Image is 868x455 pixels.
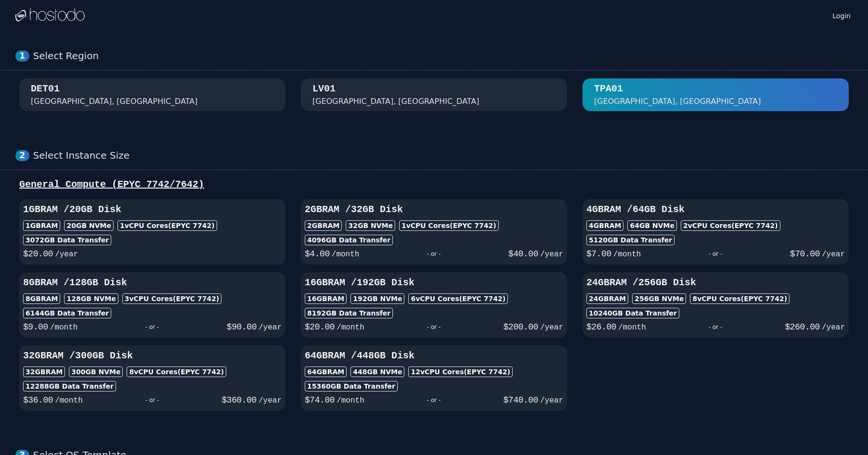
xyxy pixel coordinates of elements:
[64,293,118,304] div: 128 GB NVMe
[586,308,679,318] div: 10240 GB Data Transfer
[540,323,563,332] span: /year
[540,250,563,259] span: /year
[23,235,111,245] div: 3072 GB Data Transfer
[23,381,116,392] div: 12288 GB Data Transfer
[301,199,567,265] button: 2GBRAM /32GB Disk2GBRAM32GB NVMe1vCPU Cores(EPYC 7742)4096GB Data Transfer$4.00/month- or -$40.00...
[23,367,65,377] div: 32GB RAM
[305,367,347,377] div: 64GB RAM
[586,276,845,290] h3: 24GB RAM / 256 GB Disk
[408,367,512,377] div: 12 vCPU Cores (EPYC 7742)
[632,293,686,304] div: 256 GB NVMe
[19,345,285,411] button: 32GBRAM /300GB Disk32GBRAM300GB NVMe8vCPU Cores(EPYC 7742)12288GB Data Transfer$36.00/month- or -...
[31,82,60,96] div: DET01
[15,51,29,62] div: 1
[508,249,538,259] span: $ 40.00
[613,250,641,259] span: /month
[350,293,404,304] div: 192 GB NVMe
[627,220,677,231] div: 64 GB NVMe
[364,320,504,334] div: - or -
[586,293,628,304] div: 24GB RAM
[586,249,611,259] span: $ 7.00
[33,150,853,162] div: Select Instance Size
[50,323,78,332] span: /month
[305,349,563,363] h3: 64GB RAM / 448 GB Disk
[55,396,83,405] span: /month
[15,178,853,191] div: General Compute (EPYC 7742/7642)
[681,220,780,231] div: 2 vCPU Cores (EPYC 7742)
[364,393,504,407] div: - or -
[222,395,257,405] span: $ 360.00
[540,396,563,405] span: /year
[305,220,342,231] div: 2GB RAM
[690,293,790,304] div: 8 vCPU Cores (EPYC 7742)
[83,393,222,407] div: - or -
[301,345,567,411] button: 64GBRAM /448GB Disk64GBRAM448GB NVMe12vCPU Cores(EPYC 7742)15360GB Data Transfer$74.00/month- or ...
[259,396,282,405] span: /year
[23,349,282,363] h3: 32GB RAM / 300 GB Disk
[305,235,393,245] div: 4096 GB Data Transfer
[122,293,222,304] div: 3 vCPU Cores (EPYC 7742)
[301,272,567,338] button: 16GBRAM /192GB Disk16GBRAM192GB NVMe6vCPU Cores(EPYC 7742)8192GB Data Transfer$20.00/month- or -$...
[350,367,404,377] div: 448 GB NVMe
[23,322,48,332] span: $ 9.00
[332,250,360,259] span: /month
[305,293,347,304] div: 16GB RAM
[259,323,282,332] span: /year
[337,323,364,332] span: /month
[646,320,785,334] div: - or -
[312,82,336,96] div: LV01
[19,199,285,265] button: 1GBRAM /20GB Disk1GBRAM20GB NVMe1vCPU Cores(EPYC 7742)3072GB Data Transfer$20.00/year
[305,203,563,216] h3: 2GB RAM / 32 GB Disk
[822,323,845,332] span: /year
[23,293,60,304] div: 8GB RAM
[594,96,761,107] div: [GEOGRAPHIC_DATA], [GEOGRAPHIC_DATA]
[305,249,330,259] span: $ 4.00
[830,9,853,21] a: Login
[23,220,60,231] div: 1GB RAM
[33,50,853,62] div: Select Region
[69,367,123,377] div: 300 GB NVMe
[23,276,282,290] h3: 8GB RAM / 128 GB Disk
[31,96,198,107] div: [GEOGRAPHIC_DATA], [GEOGRAPHIC_DATA]
[23,249,53,259] span: $ 20.00
[305,322,335,332] span: $ 20.00
[359,247,508,261] div: - or -
[19,78,285,111] button: DET01 [GEOGRAPHIC_DATA], [GEOGRAPHIC_DATA]
[586,220,623,231] div: 4GB RAM
[504,322,538,332] span: $ 200.00
[19,272,285,338] button: 8GBRAM /128GB Disk8GBRAM128GB NVMe3vCPU Cores(EPYC 7742)6144GB Data Transfer$9.00/month- or -$90....
[583,199,849,265] button: 4GBRAM /64GB Disk4GBRAM64GB NVMe2vCPU Cores(EPYC 7742)5120GB Data Transfer$7.00/month- or -$70.00...
[586,322,616,332] span: $ 26.00
[227,322,257,332] span: $ 90.00
[399,220,499,231] div: 1 vCPU Cores (EPYC 7742)
[301,78,567,111] button: LV01 [GEOGRAPHIC_DATA], [GEOGRAPHIC_DATA]
[586,203,845,216] h3: 4GB RAM / 64 GB Disk
[822,250,845,259] span: /year
[337,396,364,405] span: /month
[586,235,674,245] div: 5120 GB Data Transfer
[15,150,29,161] div: 2
[15,8,85,23] img: Logo
[312,96,479,107] div: [GEOGRAPHIC_DATA], [GEOGRAPHIC_DATA]
[23,395,53,405] span: $ 36.00
[594,82,623,96] div: TPA01
[346,220,395,231] div: 32 GB NVMe
[305,381,398,392] div: 15360 GB Data Transfer
[504,395,538,405] span: $ 740.00
[305,276,563,290] h3: 16GB RAM / 192 GB Disk
[55,250,78,259] span: /year
[305,395,335,405] span: $ 74.00
[23,203,282,216] h3: 1GB RAM / 20 GB Disk
[583,272,849,338] button: 24GBRAM /256GB Disk24GBRAM256GB NVMe8vCPU Cores(EPYC 7742)10240GB Data Transfer$26.00/month- or -...
[117,220,217,231] div: 1 vCPU Cores (EPYC 7742)
[64,220,114,231] div: 20 GB NVMe
[785,322,820,332] span: $ 260.00
[583,78,849,111] button: TPA01 [GEOGRAPHIC_DATA], [GEOGRAPHIC_DATA]
[408,293,508,304] div: 6 vCPU Cores (EPYC 7742)
[618,323,646,332] span: /month
[78,320,226,334] div: - or -
[305,308,393,318] div: 8192 GB Data Transfer
[790,249,820,259] span: $ 70.00
[127,367,226,377] div: 8 vCPU Cores (EPYC 7742)
[23,308,111,318] div: 6144 GB Data Transfer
